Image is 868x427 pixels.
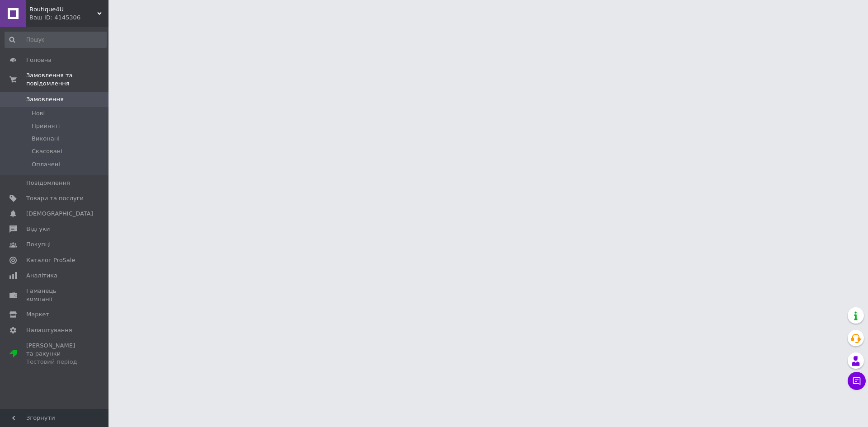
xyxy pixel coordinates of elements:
[29,14,108,22] div: Ваш ID: 4145306
[32,122,60,130] span: Прийняті
[26,225,50,233] span: Відгуки
[26,326,72,334] span: Налаштування
[26,179,70,187] span: Повідомлення
[32,147,62,155] span: Скасовані
[26,310,49,319] span: Маркет
[26,287,84,303] span: Гаманець компанії
[26,56,52,64] span: Головна
[26,210,93,218] span: [DEMOGRAPHIC_DATA]
[26,194,84,202] span: Товари та послуги
[26,95,64,103] span: Замовлення
[26,342,84,366] span: [PERSON_NAME] та рахунки
[32,160,60,169] span: Оплачені
[26,358,84,366] div: Тестовий період
[5,32,107,48] input: Пошук
[26,256,75,264] span: Каталог ProSale
[26,240,51,249] span: Покупці
[26,71,108,88] span: Замовлення та повідомлення
[32,109,45,117] span: Нові
[848,372,866,390] button: Чат з покупцем
[26,272,57,280] span: Аналітика
[29,5,97,14] span: Boutique4U
[32,135,60,143] span: Виконані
